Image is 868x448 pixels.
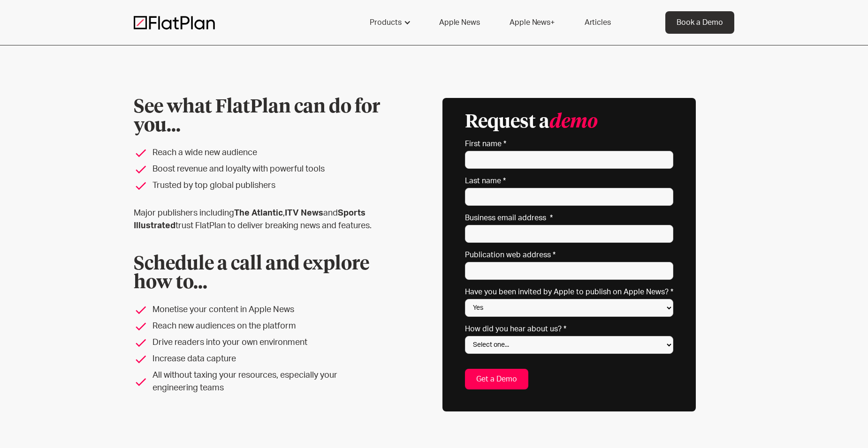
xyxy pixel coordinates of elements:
div: Products [358,11,420,34]
div: Products [370,17,402,28]
p: Major publishers including , and trust FlatPlan to deliver breaking news and features. [134,207,381,232]
li: Monetise your content in Apple News [134,304,381,316]
li: Drive readers into your own environment [134,336,381,349]
li: Trusted by top global publishers [134,179,381,192]
input: Get a Demo [465,369,528,389]
a: Articles [573,11,622,34]
a: Book a Demo [665,11,734,34]
li: All without taxing your resources, especially your engineering teams [134,369,381,395]
label: Last name * [465,176,673,186]
strong: ITV News [285,209,323,217]
h3: Request a [465,113,598,132]
div: Book a Demo [677,17,723,28]
a: Apple News [428,11,491,34]
em: demo [549,113,598,132]
h1: See what FlatPlan can do for you... [134,98,381,135]
li: Boost revenue and loyalty with powerful tools [134,163,381,176]
label: Publication web address * [465,250,673,260]
li: Reach new audiences on the platform [134,320,381,333]
label: First name * [465,139,673,149]
label: How did you hear about us? * [465,324,673,334]
a: Apple News+ [498,11,565,34]
label: Business email address * [465,213,673,223]
li: Reach a wide new audience [134,147,381,159]
form: Email Form [465,113,673,389]
strong: The Atlantic [234,209,283,217]
li: Increase data capture [134,353,381,366]
label: Have you been invited by Apple to publish on Apple News? * [465,287,673,297]
h2: Schedule a call and explore how to... [134,255,381,292]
